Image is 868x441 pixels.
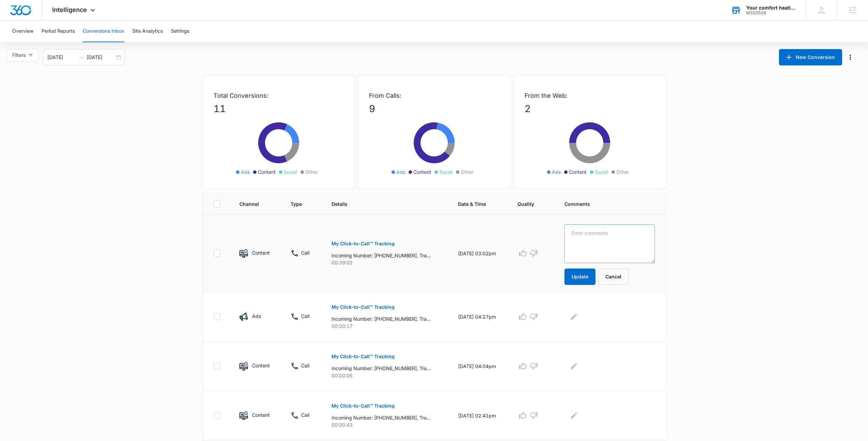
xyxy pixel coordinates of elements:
span: Social [595,168,608,176]
div: account name [746,5,796,11]
button: Conversions Inbox [83,20,124,42]
input: End date [87,54,115,61]
p: Content [252,362,270,369]
p: Call [301,249,309,256]
div: account id [746,11,796,15]
p: 00:00:43 [332,421,442,428]
span: Type [291,200,305,208]
p: My Click-to-Call™ Tracking [332,241,395,246]
p: Call [301,313,309,320]
span: Other [616,168,629,176]
p: My Click-to-Call™ Tracking [332,305,395,309]
span: Comments [564,200,645,208]
span: Social [284,168,297,176]
button: Cancel [598,269,629,285]
p: My Click-to-Call™ Tracking [332,404,395,408]
p: My Click-to-Call™ Tracking [332,354,395,359]
button: Period Reports [42,20,75,42]
p: Call [301,411,309,419]
span: Intelligence [52,6,87,13]
p: 00:00:05 [332,372,442,379]
p: 9 [369,102,499,116]
td: [DATE] 02:41pm [450,391,509,440]
span: Channel [239,200,264,208]
td: [DATE] 03:02pm [450,215,509,292]
p: Call [301,362,309,369]
button: My Click-to-Call™ Tracking [332,398,395,414]
button: Settings [171,20,189,42]
td: [DATE] 04:04pm [450,341,509,391]
p: Incoming Number: [PHONE_NUMBER], Tracking Number: [PHONE_NUMBER], Ring To: [PHONE_NUMBER], Caller... [332,315,431,322]
span: to [78,55,84,60]
span: Date & Time [458,200,491,208]
button: My Click-to-Call™ Tracking [332,299,395,315]
button: Manage Numbers [845,52,856,63]
span: Other [305,168,318,176]
button: Site Analytics [132,20,163,42]
span: Filters [12,51,26,59]
span: Quality [517,200,538,208]
span: Other [461,168,473,176]
span: Details [332,200,432,208]
button: Update [564,269,595,285]
p: From Calls: [369,91,499,100]
span: Content [413,168,431,176]
button: Edit Comments [569,311,579,322]
p: Incoming Number: [PHONE_NUMBER], Tracking Number: [PHONE_NUMBER], Ring To: [PHONE_NUMBER], Caller... [332,414,431,421]
input: Start date [47,54,76,61]
button: My Click-to-Call™ Tracking [332,235,395,252]
p: 11 [214,102,344,116]
p: Ads [252,313,261,320]
span: Social [439,168,453,176]
p: From the Web: [525,91,655,100]
span: Content [258,168,276,176]
button: Edit Comments [569,361,579,371]
p: Incoming Number: [PHONE_NUMBER], Tracking Number: [PHONE_NUMBER], Ring To: [PHONE_NUMBER], Caller... [332,252,431,259]
td: [DATE] 04:27pm [450,292,509,341]
span: Content [569,168,587,176]
p: Incoming Number: [PHONE_NUMBER], Tracking Number: [PHONE_NUMBER], Ring To: [PHONE_NUMBER], Caller... [332,365,431,372]
span: Ads [552,168,561,176]
button: New Conversion [779,49,842,65]
span: Ads [396,168,405,176]
button: Overview [12,20,33,42]
button: Filters [7,49,39,61]
button: Edit Comments [569,410,579,421]
p: 00:00:17 [332,322,442,330]
span: swap-right [78,55,84,60]
p: Total Conversions: [214,91,344,100]
p: Content [252,249,270,256]
p: 00:39:02 [332,259,442,266]
span: Ads [241,168,250,176]
button: My Click-to-Call™ Tracking [332,348,395,365]
p: 2 [525,102,655,116]
p: Content [252,411,270,419]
